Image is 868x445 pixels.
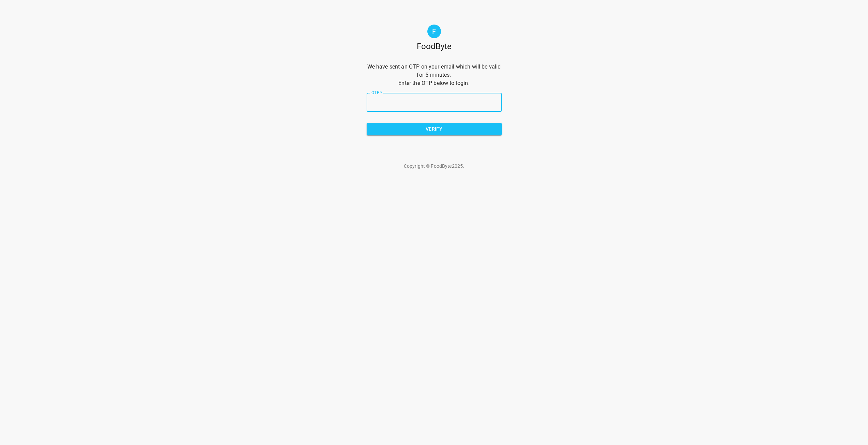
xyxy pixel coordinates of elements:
[367,63,502,87] p: We have sent an OTP on your email which will be valid for 5 minutes. Enter the OTP below to login.
[417,41,452,52] h1: FoodByte
[367,163,502,169] p: Copyright © FoodByte 2025 .
[372,125,496,133] span: Verify
[427,25,441,38] div: F
[367,123,502,135] button: Verify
